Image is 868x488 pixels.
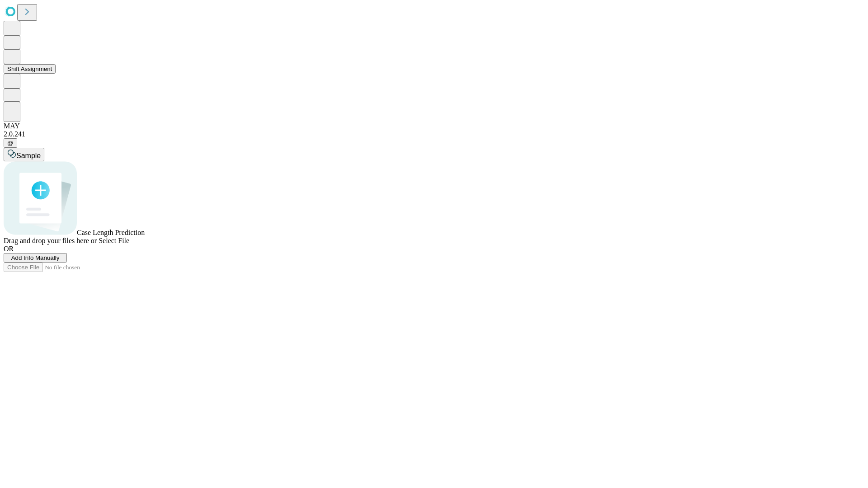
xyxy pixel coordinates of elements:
[99,237,129,244] span: Select File
[4,148,44,161] button: Sample
[4,245,14,253] span: OR
[7,140,14,146] span: @
[11,254,60,261] span: Add Info Manually
[4,64,56,74] button: Shift Assignment
[77,229,145,236] span: Case Length Prediction
[16,152,41,160] span: Sample
[4,122,864,130] div: MAY
[4,138,17,148] button: @
[4,130,864,138] div: 2.0.241
[4,237,97,244] span: Drag and drop your files here or
[4,253,67,263] button: Add Info Manually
